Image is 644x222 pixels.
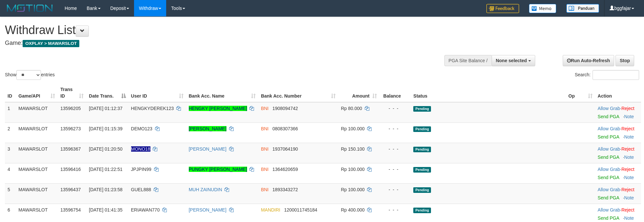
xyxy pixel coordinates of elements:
[16,102,58,123] td: MAWARSLOT
[189,187,222,192] a: MUH ZAINUDIN
[5,3,55,13] img: MOTION_logo.png
[595,122,641,143] td: ·
[60,126,81,131] span: 13596273
[382,186,408,193] div: - - -
[413,167,431,173] span: Pending
[189,106,247,111] a: HENGKY [PERSON_NAME]
[496,58,527,63] span: None selected
[341,187,364,192] span: Rp 100.000
[189,207,226,213] a: [PERSON_NAME]
[16,83,58,102] th: Game/API: activate to sort column ascending
[598,106,621,111] span: ·
[624,134,634,139] a: Note
[598,215,619,221] a: Send PGA
[598,114,619,119] a: Send PGA
[593,70,639,80] input: Search:
[338,83,379,102] th: Amount: activate to sort column ascending
[566,4,599,13] img: panduan.png
[5,102,16,123] td: 1
[189,126,226,131] a: [PERSON_NAME]
[624,155,634,160] a: Note
[575,70,639,80] label: Search:
[258,83,338,102] th: Bank Acc. Number: activate to sort column ascending
[615,55,634,66] a: Stop
[341,167,364,172] span: Rp 100.000
[413,208,431,213] span: Pending
[16,70,41,80] select: Showentries
[486,4,519,13] img: Feedback.jpg
[131,207,160,213] span: ERIAWAN770
[261,126,268,131] span: BNI
[60,167,81,172] span: 13596416
[595,163,641,183] td: ·
[272,146,298,152] span: Copy 1937064190 to clipboard
[23,40,79,47] span: OXPLAY > MAWARSLOT
[189,167,247,172] a: PUNGKY [PERSON_NAME]
[261,106,268,111] span: BNI
[272,167,298,172] span: Copy 1364620659 to clipboard
[595,83,641,102] th: Action
[60,146,81,152] span: 13596367
[272,187,298,192] span: Copy 1893343272 to clipboard
[5,24,423,37] h1: Withdraw List
[563,55,614,66] a: Run Auto-Refresh
[5,122,16,143] td: 2
[621,126,634,131] a: Reject
[566,83,595,102] th: Op: activate to sort column ascending
[272,126,298,131] span: Copy 0808307366 to clipboard
[131,167,151,172] span: JPJPIN99
[341,146,364,152] span: Rp 150.100
[272,106,298,111] span: Copy 1908094742 to clipboard
[624,114,634,119] a: Note
[58,83,86,102] th: Trans ID: activate to sort column ascending
[598,146,621,152] span: ·
[186,83,258,102] th: Bank Acc. Name: activate to sort column ascending
[598,195,619,200] a: Send PGA
[60,207,81,213] span: 13596754
[382,166,408,173] div: - - -
[595,183,641,204] td: ·
[598,155,619,160] a: Send PGA
[413,106,431,112] span: Pending
[598,167,621,172] span: ·
[261,187,268,192] span: BNI
[382,105,408,112] div: - - -
[598,167,620,172] a: Allow Grab
[189,146,226,152] a: [PERSON_NAME]
[89,187,122,192] span: [DATE] 01:23:58
[598,126,620,131] a: Allow Grab
[382,146,408,152] div: - - -
[621,207,634,213] a: Reject
[131,187,151,192] span: GUEL888
[16,122,58,143] td: MAWARSLOT
[598,207,620,213] a: Allow Grab
[341,126,364,131] span: Rp 100.000
[131,126,152,131] span: DEMO123
[5,40,423,46] h4: Game:
[624,175,634,180] a: Note
[380,83,411,102] th: Balance
[598,134,619,139] a: Send PGA
[131,146,150,152] span: Nama rekening ada tanda titik/strip, harap diedit
[60,106,81,111] span: 13596205
[413,147,431,152] span: Pending
[624,195,634,200] a: Note
[413,187,431,193] span: Pending
[5,163,16,183] td: 4
[60,187,81,192] span: 13596437
[89,207,122,213] span: [DATE] 01:41:35
[5,83,16,102] th: ID
[5,183,16,204] td: 5
[5,143,16,163] td: 3
[5,70,55,80] label: Show entries
[382,125,408,132] div: - - -
[598,175,619,180] a: Send PGA
[16,163,58,183] td: MAWARSLOT
[595,143,641,163] td: ·
[624,215,634,221] a: Note
[284,207,317,213] span: Copy 1200011745184 to clipboard
[131,106,174,111] span: HENGKYDEREK123
[341,106,362,111] span: Rp 80.000
[261,146,268,152] span: BNI
[621,187,634,192] a: Reject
